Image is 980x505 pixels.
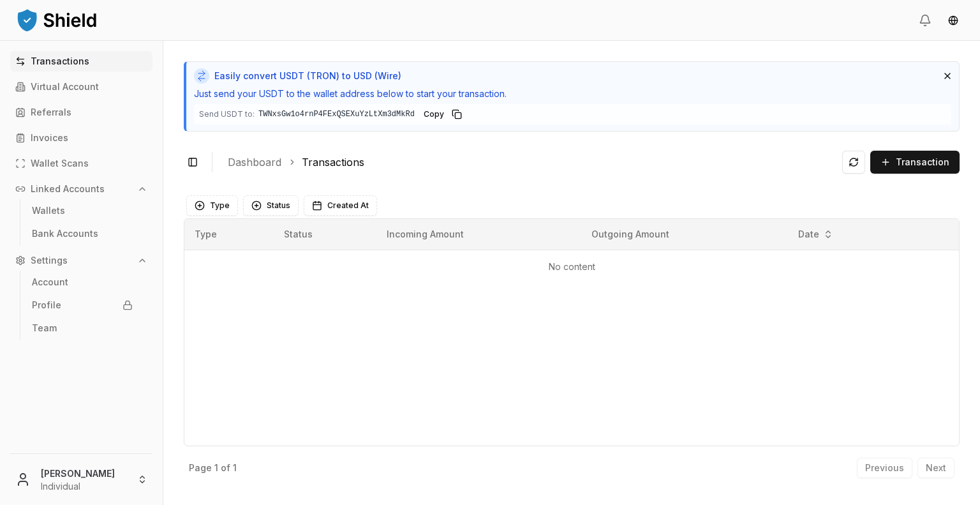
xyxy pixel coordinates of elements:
[424,109,444,119] span: Copy
[27,272,138,292] a: Account
[258,109,415,119] code: TWNxsGw1o4rnP4FExQSEXuYzLtXm3dMkRd
[581,219,787,250] th: Outgoing Amount
[274,219,376,250] th: Status
[327,200,369,211] span: Created At
[10,77,152,97] a: Virtual Account
[195,260,949,273] p: No content
[870,151,960,174] button: Transaction
[32,324,57,333] p: Team
[41,467,127,480] p: [PERSON_NAME]
[419,107,467,122] button: Copy
[32,206,65,215] p: Wallets
[896,156,949,169] span: Transaction
[941,70,954,82] button: Dismiss
[10,179,152,199] button: Linked Accounts
[32,301,61,310] p: Profile
[793,224,838,245] button: Date
[27,318,138,338] a: Team
[186,195,238,216] button: Type
[31,256,68,265] p: Settings
[31,57,89,66] p: Transactions
[10,153,152,174] a: Wallet Scans
[15,7,98,33] img: ShieldPay Logo
[214,70,401,82] span: Easily convert USDT (TRON) to USD (Wire)
[27,200,138,221] a: Wallets
[376,219,581,250] th: Incoming Amount
[5,459,158,500] button: [PERSON_NAME]Individual
[31,133,68,142] p: Invoices
[233,464,237,472] p: 1
[221,464,230,472] p: of
[243,195,299,216] button: Status
[304,195,377,216] button: Created At
[10,250,152,271] button: Settings
[27,295,138,315] a: Profile
[189,464,212,472] p: Page
[10,51,152,72] a: Transactions
[199,109,255,119] span: Send USDT to:
[31,82,99,91] p: Virtual Account
[214,464,218,472] p: 1
[27,223,138,244] a: Bank Accounts
[31,159,89,168] p: Wallet Scans
[10,128,152,148] a: Invoices
[31,108,71,117] p: Referrals
[228,155,281,170] a: Dashboard
[31,185,105,193] p: Linked Accounts
[228,155,832,170] nav: breadcrumb
[302,155,364,170] a: Transactions
[10,102,152,123] a: Referrals
[41,480,127,493] p: Individual
[32,229,98,238] p: Bank Accounts
[32,278,68,287] p: Account
[184,219,274,250] th: Type
[194,87,951,100] p: Just send your USDT to the wallet address below to start your transaction.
